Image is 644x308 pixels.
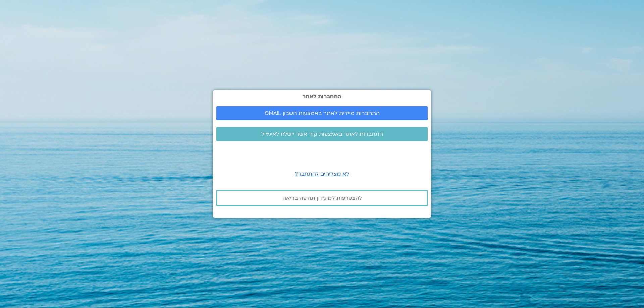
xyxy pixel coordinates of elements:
h2: התחברות לאתר [216,94,428,100]
span: להצטרפות למועדון תודעה בריאה [282,195,362,201]
a: לא מצליחים להתחבר? [295,170,349,178]
span: התחברות לאתר באמצעות קוד אשר יישלח לאימייל [261,131,383,137]
a: התחברות לאתר באמצעות קוד אשר יישלח לאימייל [216,127,428,141]
a: התחברות מיידית לאתר באמצעות חשבון GMAIL [216,106,428,120]
span: התחברות מיידית לאתר באמצעות חשבון GMAIL [265,110,380,116]
a: להצטרפות למועדון תודעה בריאה [216,190,428,206]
